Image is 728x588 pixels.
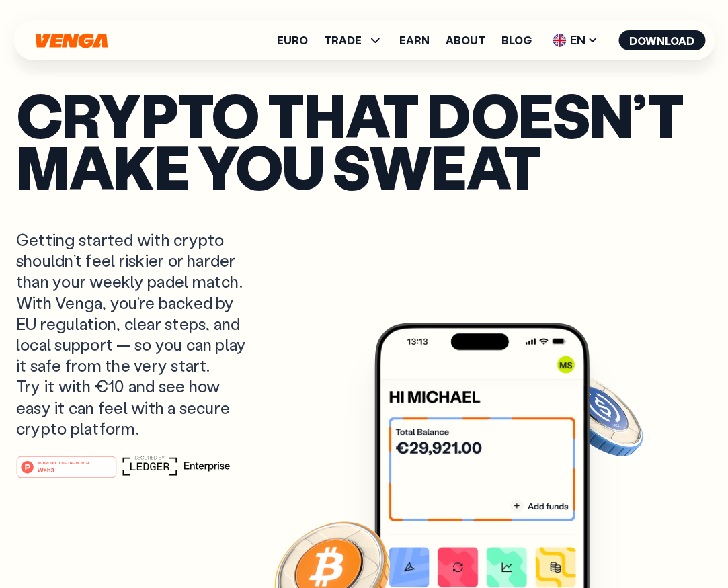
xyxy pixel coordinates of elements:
span: TRADE [324,32,383,48]
a: Blog [501,35,532,46]
button: Download [618,30,705,50]
p: Getting started with crypto shouldn’t feel riskier or harder than your weekly padel match. With V... [16,229,258,439]
svg: Home [34,33,109,48]
tspan: Web3 [38,466,54,474]
h1: Crypto that doesn’t make you sweat [16,89,712,192]
tspan: #1 PRODUCT OF THE MONTH [38,461,89,465]
a: Euro [277,35,308,46]
a: About [446,35,485,46]
span: EN [548,30,602,51]
span: TRADE [324,35,362,46]
img: Solana [549,366,646,463]
a: Earn [399,35,430,46]
img: flag-uk [553,34,566,47]
a: #1 PRODUCT OF THE MONTHWeb3 [16,464,117,481]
